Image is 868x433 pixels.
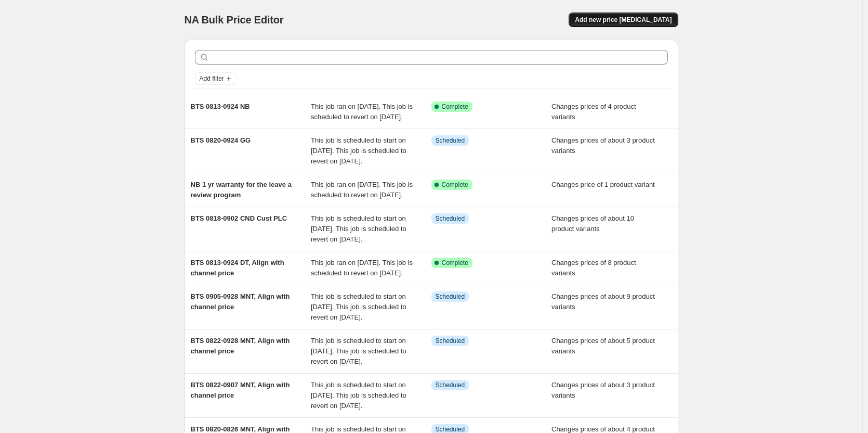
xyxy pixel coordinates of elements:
[436,337,465,345] span: Scheduled
[191,337,290,355] span: BTS 0822-0928 MNT, Align with channel price
[551,214,634,233] span: Changes prices of about 10 product variants
[436,381,465,389] span: Scheduled
[436,214,465,223] span: Scheduled
[311,181,413,199] span: This job ran on [DATE]. This job is scheduled to revert on [DATE].
[311,259,413,277] span: This job ran on [DATE]. This job is scheduled to revert on [DATE].
[551,337,655,355] span: Changes prices of about 5 product variants
[575,16,672,24] span: Add new price [MEDICAL_DATA]
[311,214,406,243] span: This job is scheduled to start on [DATE]. This job is scheduled to revert on [DATE].
[551,103,636,121] span: Changes prices of 4 product variants
[191,181,292,199] span: NB 1 yr warranty for the leave a review program
[442,181,468,189] span: Complete
[551,381,655,399] span: Changes prices of about 3 product variants
[191,292,290,311] span: BTS 0905-0928 MNT, Align with channel price
[551,292,655,311] span: Changes prices of about 9 product variants
[191,259,284,277] span: BTS 0813-0924 DT, Align with channel price
[551,181,655,188] span: Changes price of 1 product variant
[191,136,251,144] span: BTS 0820-0924 GG
[311,103,413,121] span: This job ran on [DATE]. This job is scheduled to revert on [DATE].
[191,103,250,110] span: BTS 0813-0924 NB
[569,12,678,27] button: Add new price [MEDICAL_DATA]
[442,103,468,111] span: Complete
[311,337,406,365] span: This job is scheduled to start on [DATE]. This job is scheduled to revert on [DATE].
[191,214,287,222] span: BTS 0818-0902 CND Cust PLC
[195,72,236,85] button: Add filter
[200,74,224,83] span: Add filter
[436,292,465,301] span: Scheduled
[551,259,636,277] span: Changes prices of 8 product variants
[191,381,290,399] span: BTS 0822-0907 MNT, Align with channel price
[311,136,406,165] span: This job is scheduled to start on [DATE]. This job is scheduled to revert on [DATE].
[436,136,465,145] span: Scheduled
[185,14,284,26] span: NA Bulk Price Editor
[551,136,655,155] span: Changes prices of about 3 product variants
[311,292,406,321] span: This job is scheduled to start on [DATE]. This job is scheduled to revert on [DATE].
[311,381,406,410] span: This job is scheduled to start on [DATE]. This job is scheduled to revert on [DATE].
[442,259,468,267] span: Complete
